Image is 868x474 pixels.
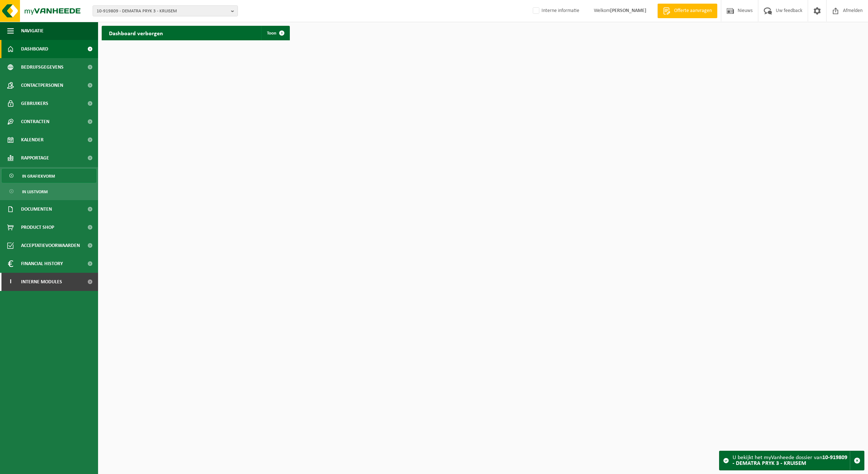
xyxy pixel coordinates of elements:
[21,149,49,167] span: Rapportage
[610,8,646,13] strong: [PERSON_NAME]
[7,273,14,291] span: I
[2,169,96,183] a: In grafiekvorm
[21,200,52,218] span: Documenten
[21,94,48,113] span: Gebruikers
[22,185,48,199] span: In lijstvorm
[21,22,44,40] span: Navigatie
[21,255,63,273] span: Financial History
[21,113,49,131] span: Contracten
[102,26,170,40] h2: Dashboard verborgen
[21,273,62,291] span: Interne modules
[21,236,80,255] span: Acceptatievoorwaarden
[21,40,48,58] span: Dashboard
[21,76,63,94] span: Contactpersonen
[2,185,96,198] a: In lijstvorm
[657,4,717,18] a: Offerte aanvragen
[267,31,276,36] span: Toon
[261,26,289,40] a: Toon
[21,218,54,236] span: Product Shop
[97,6,228,17] span: 10-919809 - DEMATRA PRYK 3 - KRUISEM
[93,5,238,16] button: 10-919809 - DEMATRA PRYK 3 - KRUISEM
[672,7,714,15] span: Offerte aanvragen
[733,451,850,470] div: U bekijkt het myVanheede dossier van
[21,58,64,76] span: Bedrijfsgegevens
[22,169,55,183] span: In grafiekvorm
[21,131,44,149] span: Kalender
[733,455,847,466] strong: 10-919809 - DEMATRA PRYK 3 - KRUISEM
[531,5,579,16] label: Interne informatie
